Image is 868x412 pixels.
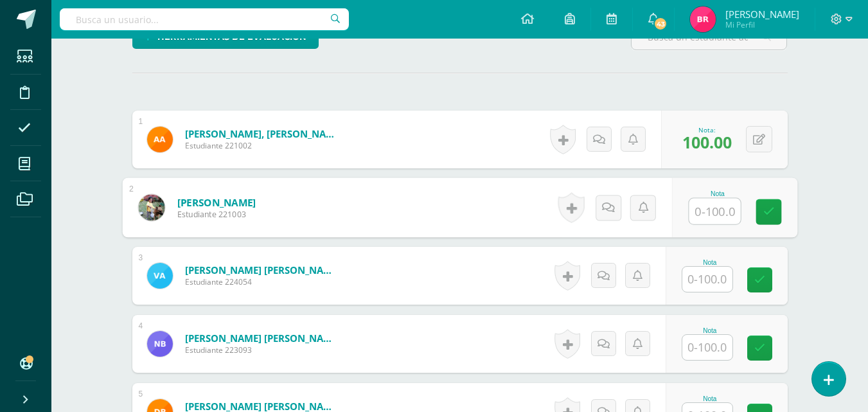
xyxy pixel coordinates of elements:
input: 0-100.0 [682,335,732,360]
img: f5788f518aec670ad92e9f18e53577d0.png [147,263,173,289]
input: 0-100.0 [682,267,732,292]
img: f3bea802f1a521c51f246a79ab64131f.png [147,127,173,152]
span: Estudiante 221002 [185,140,339,151]
a: [PERSON_NAME] [PERSON_NAME] [185,332,339,345]
span: 43 [653,17,668,31]
div: Nota [682,327,738,334]
img: 51cea5ed444689b455a385f1e409b918.png [690,6,716,32]
a: [PERSON_NAME], [PERSON_NAME] [185,127,339,140]
div: Nota: [682,125,732,134]
a: [PERSON_NAME] [177,195,256,209]
span: Estudiante 221003 [177,209,256,220]
span: 100.00 [682,131,732,153]
input: Busca un usuario... [60,8,349,30]
input: 0-100.0 [689,199,740,224]
span: Estudiante 223093 [185,345,339,355]
div: Nota [688,190,747,197]
span: [PERSON_NAME] [725,8,799,21]
div: Nota [682,395,738,402]
a: [PERSON_NAME] [PERSON_NAME] [185,264,339,276]
span: Estudiante 224054 [185,276,339,287]
div: Nota [682,259,738,266]
span: Mi Perfil [725,19,799,30]
img: da8186659a888dc545bdf3a35c110c3e.png [138,194,164,220]
img: 2a6bf420d17e8e53ec41e809842577e2.png [147,331,173,357]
